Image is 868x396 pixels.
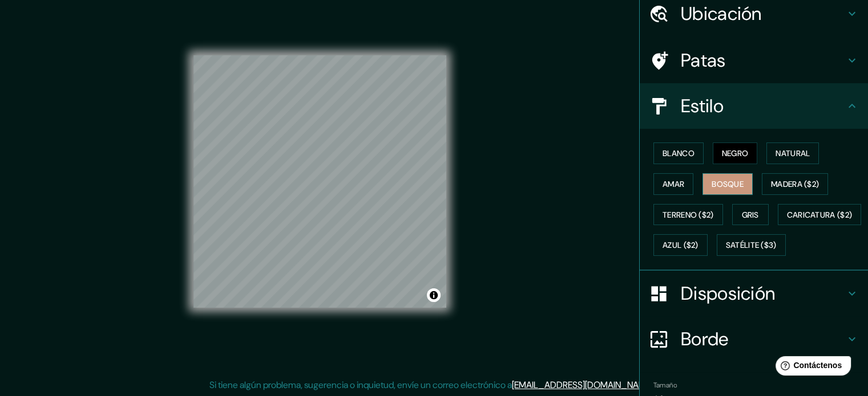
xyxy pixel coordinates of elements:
button: Satélite ($3) [717,234,786,256]
font: Negro [722,148,749,158]
font: Ubicación [681,2,762,26]
button: Activar o desactivar atribución [427,288,441,302]
button: Negro [713,142,758,164]
canvas: Mapa [193,55,446,308]
button: Blanco [653,142,704,164]
font: Madera ($2) [771,179,819,189]
div: Disposición [640,271,868,316]
font: Patas [681,48,726,72]
div: Estilo [640,83,868,129]
font: Blanco [663,148,695,158]
font: Bosque [712,179,744,189]
div: Patas [640,38,868,83]
button: Natural [766,142,819,164]
button: Gris [732,204,769,226]
font: Satélite ($3) [726,240,777,251]
button: Terreno ($2) [653,204,723,226]
font: Amar [663,179,684,189]
font: Caricatura ($2) [787,210,853,220]
button: Amar [653,173,693,195]
font: Terreno ($2) [663,210,714,220]
font: Disposición [681,281,775,305]
a: [EMAIL_ADDRESS][DOMAIN_NAME] [512,379,653,391]
div: Borde [640,316,868,362]
iframe: Lanzador de widgets de ayuda [766,352,855,383]
font: Gris [742,210,759,220]
font: Si tiene algún problema, sugerencia o inquietud, envíe un correo electrónico a [209,379,512,391]
font: Natural [776,148,810,158]
font: Borde [681,327,729,351]
font: Estilo [681,94,724,118]
font: Azul ($2) [663,240,699,251]
button: Azul ($2) [653,234,708,256]
button: Caricatura ($2) [778,204,862,226]
button: Bosque [703,173,753,195]
button: Madera ($2) [762,173,828,195]
font: Tamaño [653,381,677,390]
